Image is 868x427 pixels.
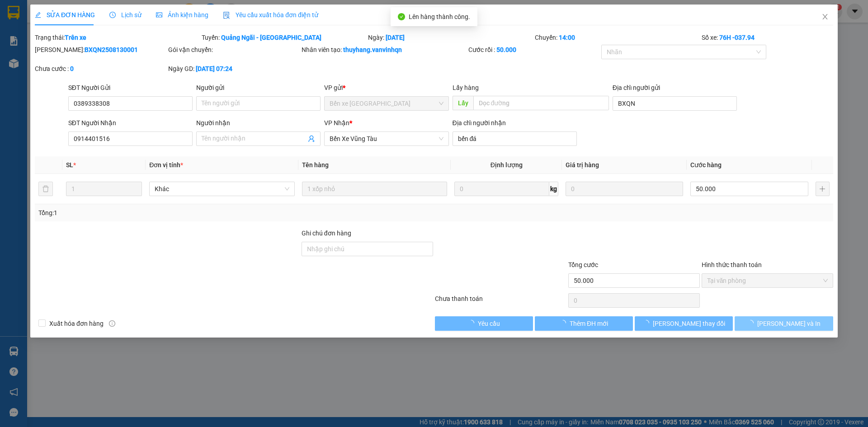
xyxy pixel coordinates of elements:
div: Tuyến: [201,33,368,42]
span: Tại văn phòng [707,274,828,287]
input: VD: Bàn, Ghế [302,182,448,196]
div: Người gửi [196,83,321,93]
span: Thêm ĐH mới [570,319,608,328]
div: Chưa cước : [35,64,166,74]
button: delete [38,182,53,196]
span: user-add [308,135,316,142]
span: loading [560,320,570,326]
b: [DATE] 07:24 [196,65,232,72]
input: Địa chỉ của người nhận [453,131,577,146]
span: Bến xe Quảng Ngãi [330,97,443,110]
div: Chưa thanh toán [434,294,567,310]
b: thuyhang.vanvinhqn [343,46,402,53]
b: 76H -037.94 [719,34,755,41]
span: kg [549,182,558,196]
button: Thêm ĐH mới [535,316,633,331]
span: Tên hàng [302,161,329,169]
span: loading [643,320,653,326]
div: Ngày GD: [168,64,300,74]
b: Trên xe [65,34,86,41]
b: [DATE] [386,34,405,41]
button: Close [812,5,838,30]
span: info-circle [109,320,115,327]
span: Xuất hóa đơn hàng [46,319,107,328]
span: close [821,13,829,20]
input: Ghi chú đơn hàng [302,242,433,256]
span: Định lượng [491,161,523,169]
span: VP Nhận [325,119,350,127]
input: 0 [566,182,683,196]
div: Trạng thái: [34,33,201,42]
span: SỬA ĐƠN HÀNG [35,11,95,19]
span: loading [468,320,478,326]
b: 14:00 [559,34,575,41]
div: Ngày: [368,33,534,42]
button: plus [816,182,830,196]
span: Cước hàng [690,161,722,169]
span: Lấy hàng [453,84,479,91]
div: SĐT Người Gửi [68,83,193,93]
button: Yêu cầu [435,316,533,331]
b: 0 [70,65,74,72]
span: edit [35,12,41,18]
div: VP gửi [325,83,449,93]
span: Đơn vị tính [149,161,183,169]
b: BXQN2508130001 [85,46,138,53]
input: Địa chỉ của người gửi [613,96,737,111]
span: Lên hàng thành công. [409,13,470,20]
span: Yêu cầu xuất hóa đơn điện tử [223,11,318,19]
div: [PERSON_NAME]: [35,45,166,55]
span: Lịch sử [109,11,142,19]
span: Khác [155,182,289,196]
b: Quảng Ngãi - [GEOGRAPHIC_DATA] [221,34,321,41]
span: check-circle [398,13,405,20]
div: Địa chỉ người nhận [453,118,577,128]
button: [PERSON_NAME] và In [735,316,833,331]
div: Nhân viên tạo: [302,45,467,55]
div: SĐT Người Nhận [68,118,193,128]
b: 50.000 [496,46,516,53]
span: [PERSON_NAME] thay đổi [653,319,725,328]
div: Cước rồi : [468,45,600,55]
div: Địa chỉ người gửi [613,83,737,93]
div: Số xe: [701,33,834,42]
span: SL [66,161,73,169]
input: Dọc đường [473,96,609,110]
span: [PERSON_NAME] và In [757,319,821,328]
label: Hình thức thanh toán [702,261,762,268]
span: Ảnh kiện hàng [156,11,208,19]
div: Tổng: 1 [38,208,335,218]
button: [PERSON_NAME] thay đổi [635,316,733,331]
span: Bến Xe Vũng Tàu [330,132,443,145]
div: Chuyến: [534,33,701,42]
label: Ghi chú đơn hàng [302,230,351,237]
span: Lấy [453,96,473,110]
span: loading [747,320,757,326]
span: Tổng cước [568,261,598,268]
img: icon [223,12,230,19]
div: Người nhận [196,118,321,128]
span: picture [156,12,162,18]
div: Gói vận chuyển: [168,45,300,55]
span: clock-circle [109,12,116,18]
span: Giá trị hàng [566,161,599,169]
span: Yêu cầu [478,319,500,328]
